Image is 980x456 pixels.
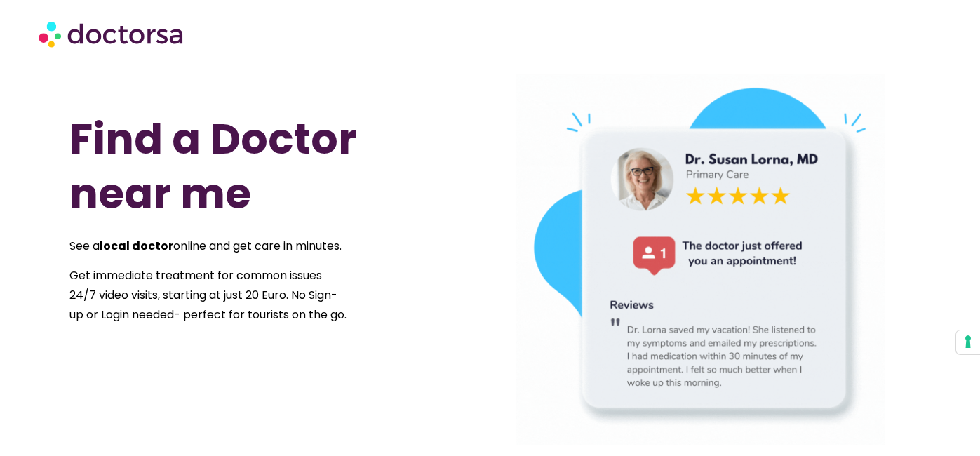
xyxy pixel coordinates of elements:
span: Get immediate treatment for common issues 24/7 video visits, starting at just 20 Euro. No Sign-up... [69,267,347,323]
button: Your consent preferences for tracking technologies [956,330,980,354]
p: See a online and get care in minutes. [69,236,347,256]
img: doctor in Barcelona Spain [516,74,886,445]
strong: local doctor [100,238,173,254]
h1: Find a Doctor near me [69,112,440,221]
